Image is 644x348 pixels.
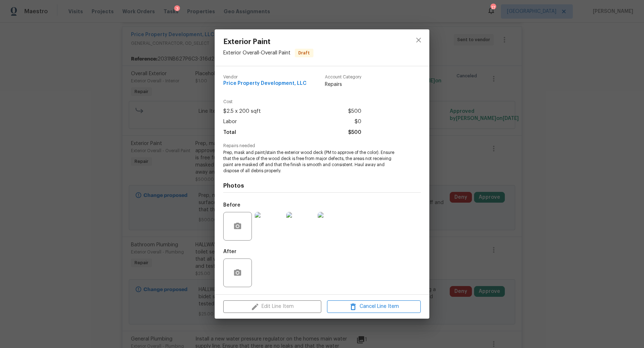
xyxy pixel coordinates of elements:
span: Account Category [325,75,361,79]
span: Exterior Paint [223,38,313,46]
span: Prep, mask and paint/stain the exterior wood deck (PM to approve of the color). Ensure that the s... [223,150,401,174]
button: close [410,32,427,49]
span: Price Property Development, LLC [223,81,307,86]
button: Cancel Line Item [327,300,421,313]
span: Vendor [223,75,307,79]
span: Labor [223,117,237,127]
span: Repairs needed [223,144,421,148]
span: Total [223,127,236,138]
span: $500 [348,106,361,117]
h5: Before [223,203,240,208]
span: $2.5 x 200 sqft [223,106,261,117]
span: $0 [355,117,361,127]
h5: After [223,249,236,254]
span: Cancel Line Item [329,302,419,311]
span: $500 [348,127,361,138]
span: Cost [223,100,361,104]
span: Draft [296,49,313,57]
h4: Photos [223,182,421,189]
div: 3 [174,5,180,13]
span: Exterior Overall - Overall Paint [223,50,291,55]
div: 17 [491,4,496,11]
span: Repairs [325,81,361,88]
